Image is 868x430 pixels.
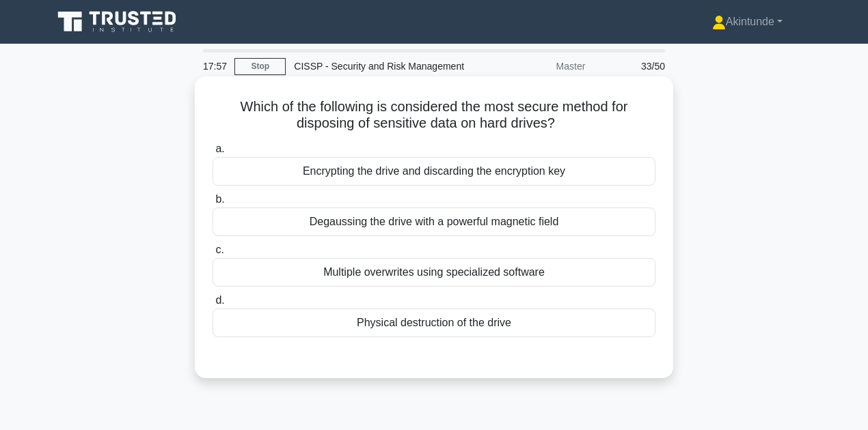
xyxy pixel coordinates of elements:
[213,157,655,186] div: Encrypting the drive and discarding the encryption key
[215,294,224,306] span: d.
[215,143,224,154] span: a.
[286,53,474,80] div: CISSP - Security and Risk Management
[234,58,286,75] a: Stop
[215,193,224,205] span: b.
[211,98,657,132] h5: Which of the following is considered the most secure method for disposing of sensitive data on ha...
[213,309,655,337] div: Physical destruction of the drive
[213,207,655,236] div: Degaussing the drive with a powerful magnetic field
[195,53,234,80] div: 17:57
[474,53,593,80] div: Master
[593,53,673,80] div: 33/50
[213,258,655,287] div: Multiple overwrites using specialized software
[215,244,223,255] span: c.
[679,8,815,35] a: Akintunde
